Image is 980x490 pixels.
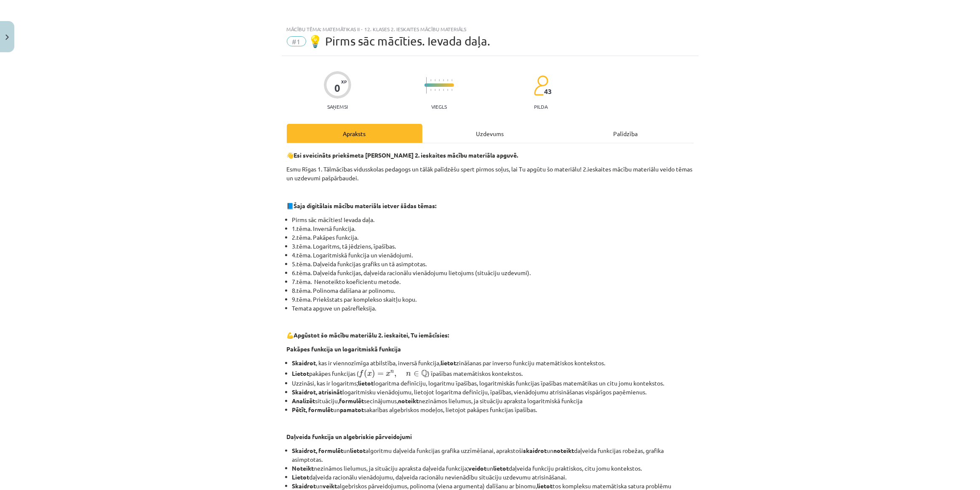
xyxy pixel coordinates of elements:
[292,242,694,251] li: 3.tēma. Logaritms, tā jēdziens, īpašības.
[447,89,448,91] img: icon-short-line-57e1e144782c952c97e751825c79c345078a6d821885a25fce030b3d8c18986b.svg
[367,372,372,376] span: x
[287,36,306,46] span: #1
[435,89,435,91] img: icon-short-line-57e1e144782c952c97e751825c79c345078a6d821885a25fce030b3d8c18986b.svg
[414,371,419,376] span: ∈
[292,447,344,454] b: Skaidrot, formulēt
[534,104,547,110] p: pilda
[435,79,435,81] img: icon-short-line-57e1e144782c952c97e751825c79c345078a6d821885a25fce030b3d8c18986b.svg
[292,370,310,377] b: Lietot
[292,406,334,413] b: Pētīt, formulēt
[292,473,694,482] li: daļveida racionālu vienādojumu, daļveida racionālu nevienādību situāciju uzdevumu atrisināšanai.
[287,151,694,160] p: 👋
[523,447,547,454] b: skaidrot
[292,304,694,313] li: Temata apguve un pašrefleksija.
[294,151,518,159] strong: Esi sveicināts priekšmeta [PERSON_NAME] 2. ieskaites mācību materiāla apguvē.
[341,79,347,84] span: XP
[395,373,397,378] span: ,
[287,201,694,210] p: 📘
[292,396,694,405] li: situāciju, secinājumus, nezināmos lielumus, ja situāciju apraksta logaritmiskā funkcija
[292,359,694,367] li: , kas ir viennozīmīga atbilstība, inversā funkcija, zināšanas par inverso funkciju matemātiskos k...
[292,286,694,295] li: 8.tēma. Polinoma dalīšana ar polinomu.
[292,473,310,481] b: Lietot
[558,124,694,143] div: Palīdzība
[292,446,694,464] li: un algoritmu daļveida funkcijas grafika uzzīmēšanai, aprakstoši un daļveida funkcijas robežas, gr...
[292,233,694,242] li: 2.tēma. Pakāpes funkcija.
[421,370,427,378] span: Q
[292,251,694,260] li: 4.tēma. Logaritmiskā funkcija un vienādojumi.
[537,482,553,490] b: lietot
[377,372,384,376] span: =
[292,277,694,286] li: 7.tēma. Nenoteikto koeficientu metode.
[426,77,427,94] img: icon-long-line-d9ea69661e0d244f92f715978eff75569469978d946b2353a9bb055b3ed8787d.svg
[469,464,487,472] b: veidot
[5,35,9,40] img: icon-close-lesson-0947bae3869378f0d4975bcd49f059093ad1ed9edebbc8119c70593378902aed.svg
[294,202,437,209] strong: Šaja digitālais mācību materiāls ietver šādas tēmas:
[292,268,694,277] li: 6.tēma. Daļveida funkcijas, daļveida racionālu vienādojumu lietojums (situāciju uzdevumi).
[372,370,375,378] span: )
[406,372,411,376] span: n
[292,367,694,379] li: pakāpes funkcijas ( ) īpašības matemātiskos kontekstos.
[292,224,694,233] li: 1.tēma. Inversā funkcija.
[359,370,364,378] span: f
[340,406,364,413] b: pamatot
[308,34,491,48] span: 💡 Pirms sāc mācīties. Ievada daļa.
[430,89,431,91] img: icon-short-line-57e1e144782c952c97e751825c79c345078a6d821885a25fce030b3d8c18986b.svg
[334,82,340,94] div: 0
[323,482,337,490] b: veikt
[358,379,374,387] b: lietot
[430,79,431,81] img: icon-short-line-57e1e144782c952c97e751825c79c345078a6d821885a25fce030b3d8c18986b.svg
[292,359,316,367] b: Skaidrot
[350,447,366,454] b: lietot
[292,464,694,473] li: nezināmos lielumus, ja situāciju apraksta daļveida funkcija; un daļveida funkciju praktiskos, cit...
[287,165,694,182] p: Esmu Rīgas 1. Tālmācības vidusskolas pedagogs un tālāk palīdzēšu spert pirmos soļus, lai Tu apgūt...
[391,370,394,373] span: n
[292,388,343,396] b: Skaidrot, atrisināt
[431,104,447,110] p: Viegls
[292,464,314,472] b: Noteikt
[443,89,444,91] img: icon-short-line-57e1e144782c952c97e751825c79c345078a6d821885a25fce030b3d8c18986b.svg
[534,75,548,96] img: students-c634bb4e5e11cddfef0936a35e636f08e4e9abd3cc4e673bd6f9a4125e45ecb1.svg
[287,433,412,440] b: Daļveida funkcija un algebriskie pārveidojumi
[494,464,509,472] b: lietot
[398,397,419,404] b: noteikt
[447,79,448,81] img: icon-short-line-57e1e144782c952c97e751825c79c345078a6d821885a25fce030b3d8c18986b.svg
[287,26,694,32] div: Mācību tēma: Matemātikas ii - 12. klases 2. ieskaites mācību materiāls
[294,331,449,339] b: Apgūstot šo mācību materiālu 2. ieskaitei, Tu iemācīsies:
[292,215,694,224] li: Pirms sāc mācīties! Ievada daļa.
[292,397,315,404] b: Analizēt
[292,260,694,268] li: 5.tēma. Daļveida funkcijas grafiks un tā asimptotas.
[554,447,574,454] b: noteikt
[544,88,552,95] span: 43
[422,124,558,143] div: Uzdevums
[451,89,452,91] img: icon-short-line-57e1e144782c952c97e751825c79c345078a6d821885a25fce030b3d8c18986b.svg
[439,79,440,81] img: icon-short-line-57e1e144782c952c97e751825c79c345078a6d821885a25fce030b3d8c18986b.svg
[386,372,391,376] span: x
[441,359,457,367] b: lietot
[364,370,367,378] span: (
[292,295,694,304] li: 9.tēma. Priekšstats par komplekso skaitļu kopu.
[287,124,422,143] div: Apraksts
[439,89,440,91] img: icon-short-line-57e1e144782c952c97e751825c79c345078a6d821885a25fce030b3d8c18986b.svg
[287,345,401,353] b: Pakāpes funkcija un logaritmiskā funkcija
[292,388,694,396] li: logaritmisku vienādojumu, lietojot logaritma definīciju, īpašības, vienādojumu atrisināšanas visp...
[324,104,351,110] p: Saņemsi
[339,397,364,404] b: formulēt
[292,482,316,490] b: Skaidrot
[292,379,694,388] li: Uzzināsi, kas ir logaritms; logaritma definīciju, logaritmu īpašības, logaritmiskās funkcijas īpa...
[287,331,694,340] p: 💪
[451,79,452,81] img: icon-short-line-57e1e144782c952c97e751825c79c345078a6d821885a25fce030b3d8c18986b.svg
[443,79,444,81] img: icon-short-line-57e1e144782c952c97e751825c79c345078a6d821885a25fce030b3d8c18986b.svg
[292,405,694,414] li: un sakarības algebriskos modeļos, lietojot pakāpes funkcijas īpašības.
